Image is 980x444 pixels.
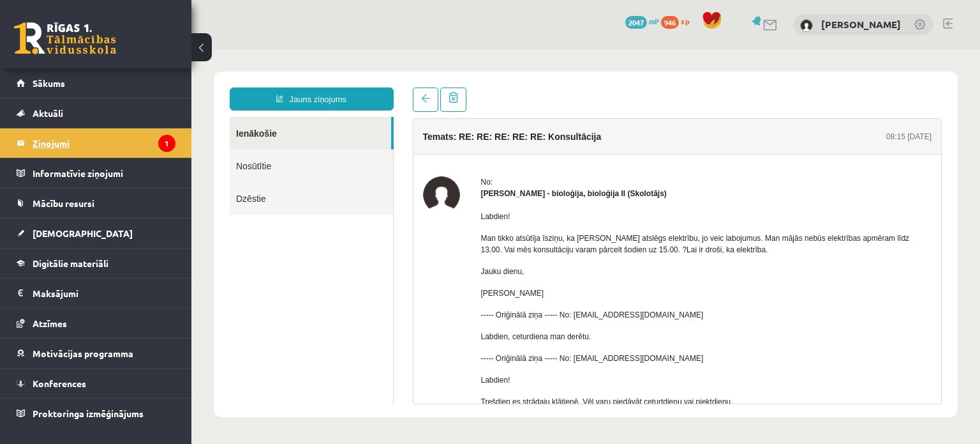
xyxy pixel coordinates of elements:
[661,16,679,29] span: 946
[290,325,741,337] p: Labdien!
[290,140,475,149] strong: [PERSON_NAME] - bioloģija, bioloģija II (Skolotājs)
[17,98,175,128] a: Aktuāli
[17,158,175,188] a: Informatīvie ziņojumi
[33,378,86,389] span: Konferences
[625,16,647,29] span: 2047
[33,77,65,89] span: Sākums
[290,282,741,293] p: Labdien, ceturdiena man derētu.
[33,227,133,239] span: [DEMOGRAPHIC_DATA]
[800,19,813,32] img: Rēzija Blūma
[33,197,94,209] span: Mācību resursi
[17,369,175,398] a: Konferences
[290,260,741,272] p: ----- Oriģinālā ziņa ----- No: [EMAIL_ADDRESS][DOMAIN_NAME]
[38,100,202,133] a: Nosūtītie
[290,162,741,173] p: Labdien!
[17,188,175,218] a: Mācību resursi
[232,127,269,164] img: Elza Saulīte - bioloģija, bioloģija II
[290,303,741,315] p: ----- Oriģinālā ziņa ----- No: [EMAIL_ADDRESS][DOMAIN_NAME]
[17,249,175,278] a: Digitālie materiāli
[33,408,144,419] span: Proktoringa izmēģinājums
[821,18,901,31] a: [PERSON_NAME]
[17,309,175,338] a: Atzīmes
[232,82,410,93] h4: Temats: RE: RE: RE: RE: RE: Konsultācija
[290,183,741,206] p: Man tikko atsūtīja īsziņu, ka [PERSON_NAME] atslēgs elektrību, jo veic labojumus. Man mājās nebūs...
[33,128,175,158] legend: Ziņojumi
[681,16,689,26] span: xp
[158,135,175,152] i: 1
[290,127,741,139] div: No:
[38,68,200,100] a: Ienākošie
[17,218,175,248] a: [DEMOGRAPHIC_DATA]
[290,347,741,358] p: Trešdien es strādaju klātienē. Vēl varu piedāvāt ceturtdienu vai piektdienu.
[625,16,659,26] a: 2047 mP
[17,279,175,308] a: Maksājumi
[33,279,175,308] legend: Maksājumi
[661,16,695,26] a: 946 xp
[17,128,175,158] a: Ziņojumi1
[38,38,202,61] a: Jauns ziņojums
[33,348,133,359] span: Motivācijas programma
[14,22,116,54] a: Rīgas 1. Tālmācības vidusskola
[33,107,63,119] span: Aktuāli
[38,133,202,165] a: Dzēstie
[290,238,741,250] p: [PERSON_NAME]
[17,68,175,98] a: Sākums
[649,16,659,26] span: mP
[33,257,108,269] span: Digitālie materiāli
[695,82,740,93] div: 08:15 [DATE]
[290,217,741,228] p: Jauku dienu,
[17,399,175,428] a: Proktoringa izmēģinājums
[17,339,175,368] a: Motivācijas programma
[33,318,67,329] span: Atzīmes
[33,158,175,188] legend: Informatīvie ziņojumi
